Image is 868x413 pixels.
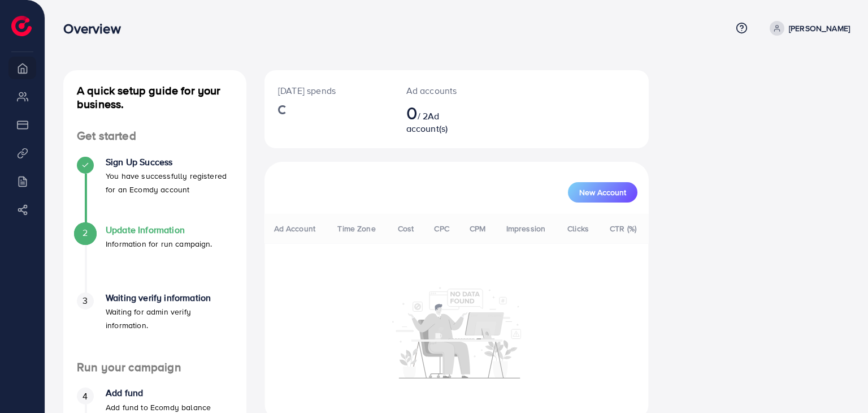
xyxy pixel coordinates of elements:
[106,237,212,251] p: Information for run campaign.
[106,305,233,332] p: Waiting for admin verify information.
[106,225,212,235] h4: Update Information
[63,157,246,225] li: Sign Up Success
[83,226,88,239] span: 2
[106,292,233,303] h4: Waiting verify information
[106,388,211,398] h4: Add fund
[63,292,246,360] li: Waiting verify information
[63,225,246,292] li: Update Information
[406,84,475,97] p: Ad accounts
[765,21,850,36] a: [PERSON_NAME]
[106,157,233,167] h4: Sign Up Success
[406,102,475,135] h2: / 2
[63,20,129,37] h3: Overview
[406,100,418,126] span: 0
[568,182,637,203] button: New Account
[278,84,379,97] p: [DATE] spends
[63,360,246,375] h4: Run your campaign
[579,188,626,196] span: New Account
[63,129,246,143] h4: Get started
[106,169,233,196] p: You have successfully registered for an Ecomdy account
[63,84,246,111] h4: A quick setup guide for your business.
[83,390,88,403] span: 4
[406,110,448,135] span: Ad account(s)
[789,21,850,35] p: [PERSON_NAME]
[83,294,88,307] span: 3
[11,16,32,36] img: logo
